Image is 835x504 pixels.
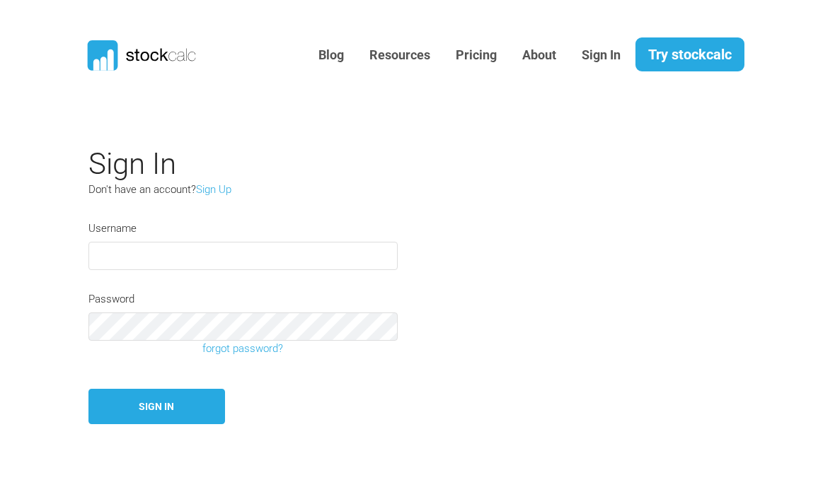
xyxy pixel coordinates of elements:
a: Sign Up [196,183,231,196]
a: Resources [359,38,441,73]
h2: Sign In [88,146,633,182]
a: Blog [308,38,355,73]
button: Sign In [88,389,225,425]
a: Try stockcalc [635,37,744,71]
label: Password [88,291,134,307]
a: Pricing [445,38,507,73]
a: Sign In [571,38,631,73]
label: Username [88,221,137,237]
a: About [512,38,567,73]
p: Don't have an account? [88,182,361,198]
a: forgot password? [78,341,408,357]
